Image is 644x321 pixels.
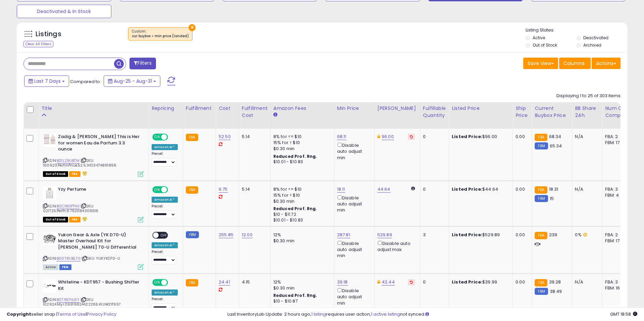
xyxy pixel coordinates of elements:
small: FBM [535,195,548,202]
span: Columns [563,60,585,67]
div: BB Share 24h. [575,105,599,119]
div: 12% [273,279,329,285]
button: Actions [592,58,621,69]
div: [PERSON_NAME] [377,105,417,112]
a: Privacy Policy [87,311,116,317]
a: Terms of Use [57,311,86,317]
div: 0 [423,186,444,192]
b: Listed Price: [452,133,482,140]
div: $10 - $11.72 [273,212,329,217]
small: FBA [186,279,198,286]
div: Fulfillment Cost [242,105,268,119]
b: Listed Price: [452,186,482,192]
span: 15 [550,195,554,202]
i: hazardous material [80,216,88,221]
div: 0.00 [516,134,527,140]
div: 0.00 [516,232,527,238]
small: Amazon Fees. [273,112,277,118]
a: 52.50 [219,133,231,140]
h5: Listings [36,29,61,39]
div: Num of Comp. [605,105,630,119]
a: 18.11 [337,186,345,193]
a: B0078UBL7G [57,256,80,261]
div: $0.30 min [273,146,329,152]
a: B0CN1GPTNK [57,203,79,209]
span: | SKU: YUKYKD70-U [82,256,120,261]
div: Ship Price [516,105,529,119]
div: Amazon AI * [152,144,178,150]
div: 0.00 [516,279,527,285]
div: 8% for <= $10 [273,134,329,140]
small: FBM [186,231,199,238]
a: B07467HJXY [57,297,79,303]
span: | SKU: 021725.PerPr.9.752084309516 [43,203,99,213]
a: 39.18 [337,279,348,285]
span: 38.49 [550,288,562,295]
div: Repricing [152,105,180,112]
div: ASIN: [43,232,144,269]
a: B01L29UBTM [57,158,79,164]
i: hazardous material [80,171,88,176]
a: 287.81 [337,232,350,238]
b: Reduced Prof. Rng. [273,206,317,211]
button: Filters [129,58,156,69]
div: ASIN: [43,186,144,222]
div: Amazon AI * [152,242,178,248]
div: N/A [575,279,597,285]
label: Out of Stock [533,42,557,48]
div: Disable auto adjust min [337,287,369,306]
span: ON [153,187,161,192]
div: FBA: 2 [605,232,627,238]
span: FBA [69,217,80,222]
div: cur buybox < min price (landed) [132,34,189,39]
div: Cost [219,105,236,112]
button: Aug-25 - Aug-31 [104,75,160,87]
a: 24.41 [219,279,230,285]
b: Yukon Gear & Axle (YK D70-U) Master Overhaul Kit for [PERSON_NAME] 70-U Differential [58,232,140,252]
span: 68.34 [549,133,561,140]
span: ON [153,134,161,140]
div: 0 [423,279,444,285]
span: OFF [167,280,178,285]
a: 1 listing [311,311,326,317]
div: $44.64 [452,186,507,192]
div: 15% for > $10 [273,192,329,198]
small: FBM [535,142,548,149]
small: FBA [535,279,547,286]
div: 5.14 [242,134,265,140]
div: $10.01 - $10.83 [273,159,329,165]
small: FBA [535,232,547,239]
div: FBM: 16 [605,285,627,291]
a: 1 active listing [371,311,400,317]
a: 529.89 [377,232,392,238]
div: 15% for > $10 [273,140,329,146]
span: OFF [167,134,178,140]
a: 9.75 [219,186,228,193]
small: FBM [535,288,548,295]
a: 42.44 [382,279,395,285]
span: OFF [167,187,178,192]
div: Min Price [337,105,372,112]
span: 65.34 [550,143,562,149]
div: FBM: 17 [605,140,627,146]
div: 5.14 [242,186,265,192]
div: 0 [423,134,444,140]
small: FBA [535,186,547,194]
a: 68.11 [337,133,346,140]
span: Compared to: [70,78,101,85]
a: 255.85 [219,232,233,238]
b: Whiteline - KDT957 - Bushing Shifter Kit [58,279,140,293]
span: | SKU: 102924.Myr.09319924422265.WLNKDT957 [43,297,121,307]
span: 39.28 [549,279,561,285]
div: Listed Price [452,105,510,112]
div: N/A [575,134,597,140]
div: Disable auto adjust min [337,194,369,213]
div: Amazon Fees [273,105,331,112]
span: Custom: [132,29,189,39]
span: Last 7 Days [34,78,61,84]
div: Preset: [152,204,178,219]
p: Listing States: [526,27,627,34]
img: 21h5ulZW7tL._SL40_.jpg [43,279,56,293]
label: Active [533,35,545,41]
div: ASIN: [43,134,144,176]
